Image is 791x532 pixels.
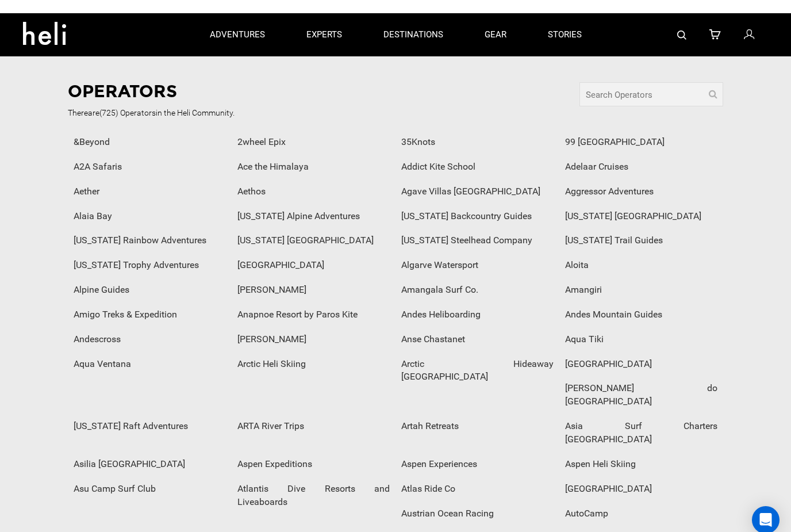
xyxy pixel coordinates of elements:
div: Aethos [232,166,395,191]
div: Addict Kite School [395,141,559,166]
input: Search Operators [579,69,723,93]
div: [US_STATE] Steelhead Company [395,215,559,240]
div: Aspen Experiences [395,439,559,464]
div: Amigo Treks & Expedition [68,289,232,314]
p: adventures [210,16,265,28]
p: experts [306,16,342,28]
img: search-bar-icon.svg [677,17,686,26]
div: Asia Surf Charters [GEOGRAPHIC_DATA] [559,401,723,439]
div: [GEOGRAPHIC_DATA] [559,339,723,363]
div: Amangiri [559,265,723,289]
div: [GEOGRAPHIC_DATA] [232,240,395,265]
div: Arctic Heli Skiing [232,339,395,363]
div: [US_STATE] [GEOGRAPHIC_DATA] [232,215,395,240]
div: Agave Villas [GEOGRAPHIC_DATA] [395,166,559,191]
div: Anapnoe Resort by Paros Kite [232,289,395,314]
div: Andes Mountain Guides [559,289,723,314]
div: 2wheel Epix [232,117,395,141]
h1: Operators [68,69,527,88]
div: [US_STATE] Rainbow Adventures [68,215,232,240]
div: [US_STATE] Alpine Adventures [232,191,395,216]
p: destinations [383,16,443,28]
span: There (725) Operator in the Heli Community. [68,94,527,105]
div: AutoCamp [559,488,723,513]
div: Atlantis Dive Resorts and Liveaboards [232,464,395,502]
div: Arctic Hideaway [GEOGRAPHIC_DATA] [395,339,559,377]
div: [PERSON_NAME] [232,314,395,339]
div: Aspen Expeditions [232,439,395,464]
div: Adelaar Cruises [559,141,723,166]
div: &Beyond [68,117,232,141]
div: Alpine Guides [68,265,232,289]
div: Artah Retreats [395,401,559,426]
div: ARTA River Trips [232,401,395,426]
div: [PERSON_NAME] do [GEOGRAPHIC_DATA] [559,363,723,401]
div: [US_STATE] Trail Guides [559,215,723,240]
div: [US_STATE] Backcountry Guides [395,191,559,216]
div: Asu Camp Surf Club [68,464,232,488]
div: Algarve Watersport [395,240,559,265]
div: [US_STATE] Trophy Adventures [68,240,232,265]
span: s [152,95,156,104]
span: are [88,95,99,104]
div: 99 [GEOGRAPHIC_DATA] [559,117,723,141]
div: Aqua Tiki [559,314,723,339]
div: Aggressor Adventures [559,166,723,191]
div: Andes Heliboarding [395,289,559,314]
div: Aqua Ventana [68,339,232,363]
div: Andescross [68,314,232,339]
div: [US_STATE] Raft Adventures [68,401,232,426]
div: Open Intercom Messenger [752,493,780,520]
div: [US_STATE] [GEOGRAPHIC_DATA] [559,191,723,216]
div: Aspen Heli Skiing [559,439,723,464]
div: Alaia Bay [68,191,232,216]
div: Amangala Surf Co. [395,265,559,289]
div: Ace the Himalaya [232,141,395,166]
div: 35Knots [395,117,559,141]
div: [PERSON_NAME] [232,265,395,289]
div: [GEOGRAPHIC_DATA] [559,464,723,488]
div: Aether [68,166,232,191]
div: Austrian Ocean Racing [395,488,559,513]
div: Anse Chastanet [395,314,559,339]
div: Asilia [GEOGRAPHIC_DATA] [68,439,232,464]
div: A2A Safaris [68,141,232,166]
div: Atlas Ride Co [395,464,559,488]
div: Aloita [559,240,723,265]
